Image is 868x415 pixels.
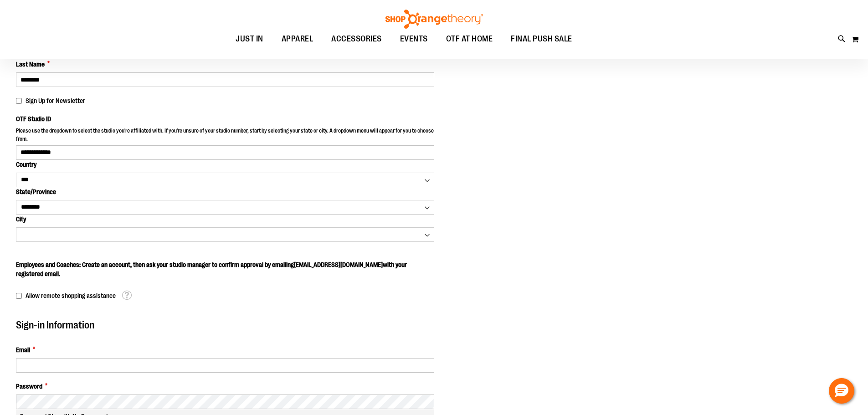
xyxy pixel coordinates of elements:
[391,29,437,50] a: EVENTS
[400,29,428,49] span: EVENTS
[16,127,434,145] p: Please use the dropdown to select the studio you're affiliated with. If you're unsure of your stu...
[226,29,272,50] a: JUST IN
[16,115,51,123] span: OTF Studio ID
[16,382,42,391] span: Password
[437,29,502,50] a: OTF AT HOME
[16,188,56,195] span: State/Province
[26,292,116,299] span: Allow remote shopping assistance
[16,215,26,223] span: City
[384,10,484,29] img: Shop Orangetheory
[282,29,313,49] span: APPAREL
[502,29,581,50] a: FINAL PUSH SALE
[16,345,30,354] span: Email
[16,161,36,168] span: Country
[236,29,263,49] span: JUST IN
[446,29,493,49] span: OTF AT HOME
[26,97,85,104] span: Sign Up for Newsletter
[829,378,854,404] button: Hello, have a question? Let’s chat.
[16,319,94,331] span: Sign-in Information
[272,29,323,50] a: APPAREL
[322,29,391,50] a: ACCESSORIES
[331,29,382,49] span: ACCESSORIES
[16,261,407,277] span: Employees and Coaches: Create an account, then ask your studio manager to confirm approval by ema...
[16,60,45,69] span: Last Name
[511,29,572,49] span: FINAL PUSH SALE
